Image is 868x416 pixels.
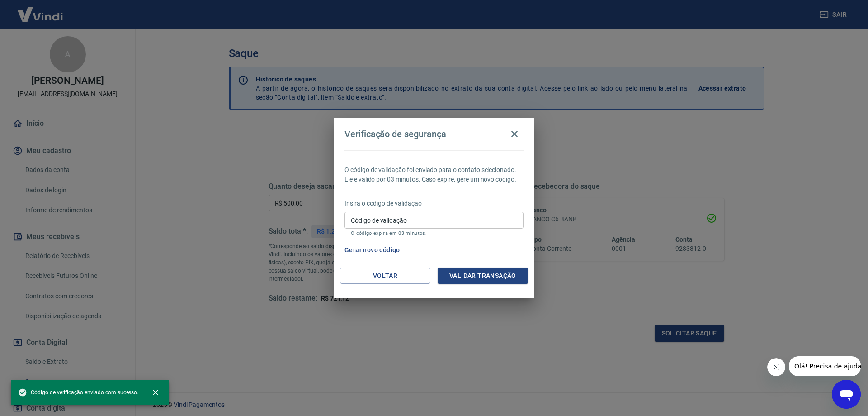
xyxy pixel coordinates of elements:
p: O código expira em 03 minutos. [351,230,517,236]
h4: Verificação de segurança [344,129,446,139]
button: Validar transação [438,268,528,284]
span: Olá! Precisa de ajuda? [5,6,76,14]
button: Voltar [340,268,430,284]
p: O código de validação foi enviado para o contato selecionado. Ele é válido por 03 minutos. Caso e... [344,165,524,184]
span: Código de verificação enviado com sucesso. [18,388,138,397]
iframe: Mensagem da empresa [789,356,861,376]
iframe: Fechar mensagem [767,358,785,376]
button: close [146,383,165,402]
iframe: Botão para abrir a janela de mensagens [832,380,861,409]
p: Insira o código de validação [344,199,524,208]
button: Gerar novo código [341,242,404,258]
